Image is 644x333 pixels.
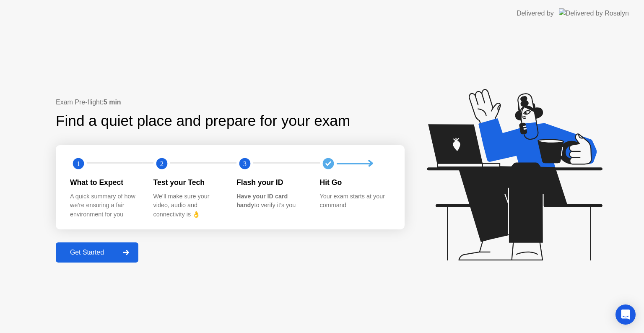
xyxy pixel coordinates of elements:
div: Exam Pre-flight: [56,97,405,107]
img: Delivered by Rosalyn [559,8,629,18]
div: We’ll make sure your video, audio and connectivity is 👌 [153,192,223,219]
div: A quick summary of how we’re ensuring a fair environment for you [70,192,140,219]
div: Test your Tech [153,177,223,188]
div: Hit Go [320,177,390,188]
div: Find a quiet place and prepare for your exam [56,110,351,132]
text: 2 [160,160,163,168]
b: Have your ID card handy [236,193,288,209]
div: Delivered by [517,8,554,18]
text: 1 [77,160,80,168]
b: 5 min [104,99,121,106]
div: Flash your ID [236,177,306,188]
div: Your exam starts at your command [320,192,390,210]
button: Get Started [56,242,138,263]
text: 3 [243,160,247,168]
div: What to Expect [70,177,140,188]
div: Open Intercom Messenger [615,304,636,325]
div: to verify it’s you [236,192,306,210]
div: Get Started [58,249,116,256]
